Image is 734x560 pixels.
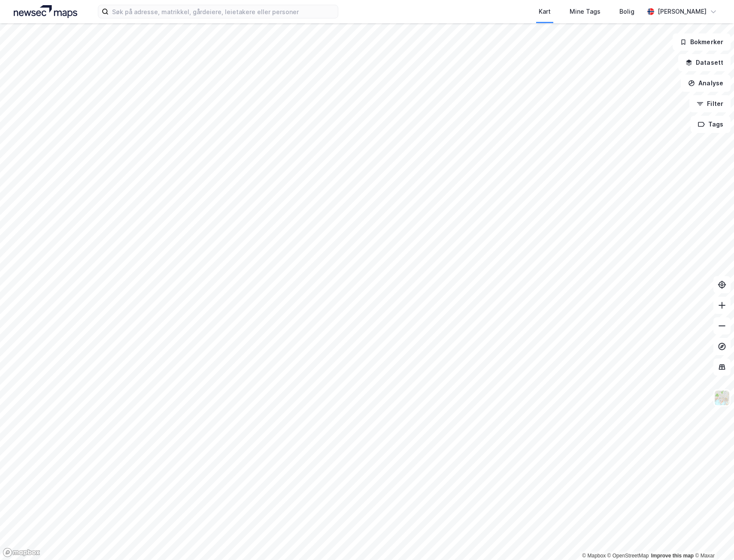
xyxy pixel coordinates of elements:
img: logo.a4113a55bc3d86da70a041830d287a7e.svg [14,5,77,18]
img: Z [714,390,730,406]
a: OpenStreetMap [607,553,649,559]
a: Mapbox homepage [3,548,40,557]
button: Analyse [681,75,731,92]
div: Kart [539,6,551,17]
input: Søk på adresse, matrikkel, gårdeiere, leietakere eller personer [109,5,338,18]
button: Datasett [678,54,731,71]
button: Bokmerker [673,33,731,51]
a: Mapbox [582,553,606,559]
div: Mine Tags [570,6,601,17]
div: Bolig [619,6,634,17]
button: Filter [689,95,731,112]
button: Tags [691,116,731,133]
div: [PERSON_NAME] [658,6,707,17]
div: Kontrollprogram for chat [691,519,734,560]
a: Improve this map [651,553,694,559]
iframe: Chat Widget [691,519,734,560]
